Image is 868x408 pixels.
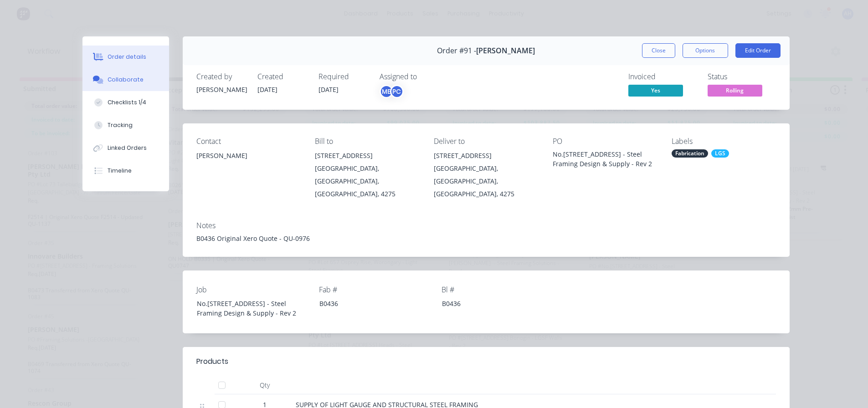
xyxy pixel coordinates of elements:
[190,297,303,320] div: No.[STREET_ADDRESS] - Steel Framing Design & Supply - Rev 2
[108,121,133,129] div: Tracking
[380,85,393,98] div: ME
[108,167,132,175] div: Timeline
[196,137,301,146] div: Contact
[312,297,426,310] div: B0436
[315,162,419,200] div: [GEOGRAPHIC_DATA], [GEOGRAPHIC_DATA], [GEOGRAPHIC_DATA], 4275
[196,149,301,178] div: [PERSON_NAME]
[628,85,683,96] span: Yes
[82,114,169,137] button: Tracking
[434,149,538,200] div: [STREET_ADDRESS][GEOGRAPHIC_DATA], [GEOGRAPHIC_DATA], [GEOGRAPHIC_DATA], 4275
[380,72,471,81] div: Assigned to
[82,137,169,159] button: Linked Orders
[315,137,419,146] div: Bill to
[672,137,776,146] div: Labels
[196,72,247,81] div: Created by
[318,72,369,81] div: Required
[196,221,776,230] div: Notes
[257,85,277,94] span: [DATE]
[553,149,657,168] div: No.[STREET_ADDRESS] - Steel Framing Design & Supply - Rev 2
[708,85,762,98] button: Rolling
[257,72,308,81] div: Created
[318,85,339,94] span: [DATE]
[237,376,292,394] div: Qty
[196,284,310,295] label: Job
[108,76,144,84] div: Collaborate
[642,43,675,58] button: Close
[196,85,247,94] div: [PERSON_NAME]
[108,144,147,152] div: Linked Orders
[434,162,538,200] div: [GEOGRAPHIC_DATA], [GEOGRAPHIC_DATA], [GEOGRAPHIC_DATA], 4275
[196,356,228,367] div: Products
[672,149,708,158] div: Fabrication
[108,98,146,107] div: Checklists 1/4
[735,43,781,58] button: Edit Order
[708,85,762,96] span: Rolling
[711,149,729,158] div: LGS
[434,137,538,146] div: Deliver to
[390,85,404,98] div: PC
[435,297,549,310] div: B0436
[196,234,776,243] div: B0436 Original Xero Quote - QU-0976
[437,46,476,55] span: Order #91 -
[108,53,146,61] div: Order details
[82,46,169,68] button: Order details
[196,149,301,162] div: [PERSON_NAME]
[442,284,555,295] label: Bl #
[434,149,538,162] div: [STREET_ADDRESS]
[476,46,535,55] span: [PERSON_NAME]
[628,72,697,81] div: Invoiced
[315,149,419,162] div: [STREET_ADDRESS]
[708,72,776,81] div: Status
[315,149,419,200] div: [STREET_ADDRESS][GEOGRAPHIC_DATA], [GEOGRAPHIC_DATA], [GEOGRAPHIC_DATA], 4275
[553,137,657,146] div: PO
[82,159,169,182] button: Timeline
[82,68,169,91] button: Collaborate
[380,85,404,98] button: MEPC
[683,43,728,58] button: Options
[82,91,169,114] button: Checklists 1/4
[319,284,433,295] label: Fab #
